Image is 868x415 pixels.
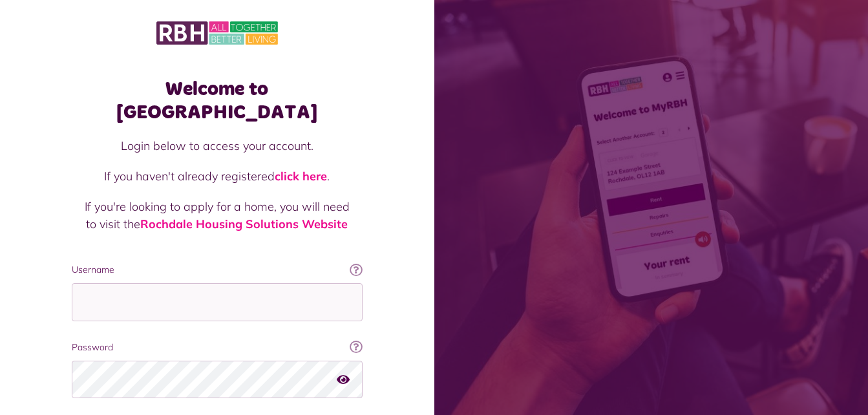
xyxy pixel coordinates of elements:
label: Password [72,341,363,354]
p: Login below to access your account. [85,137,350,154]
p: If you haven't already registered . [85,167,350,185]
h1: Welcome to [GEOGRAPHIC_DATA] [72,78,363,124]
img: MyRBH [156,19,278,47]
a: Rochdale Housing Solutions Website [140,217,348,231]
a: click here [275,169,327,184]
label: Username [72,263,363,277]
p: If you're looking to apply for a home, you will need to visit the [85,198,350,233]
